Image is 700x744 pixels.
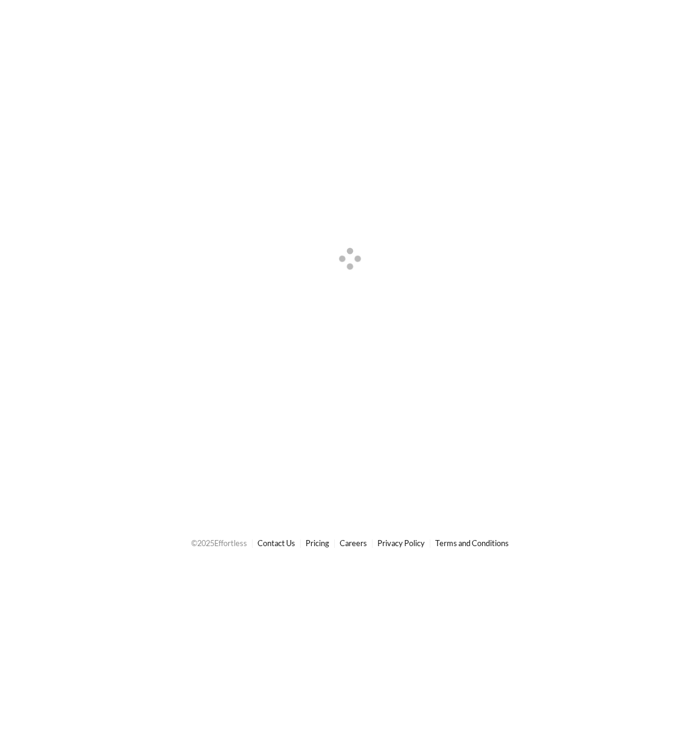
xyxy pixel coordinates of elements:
[340,538,367,548] a: Careers
[377,538,425,548] a: Privacy Policy
[306,538,329,548] a: Pricing
[191,538,247,548] span: © 2025 Effortless
[257,538,295,548] a: Contact Us
[435,538,509,548] a: Terms and Conditions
